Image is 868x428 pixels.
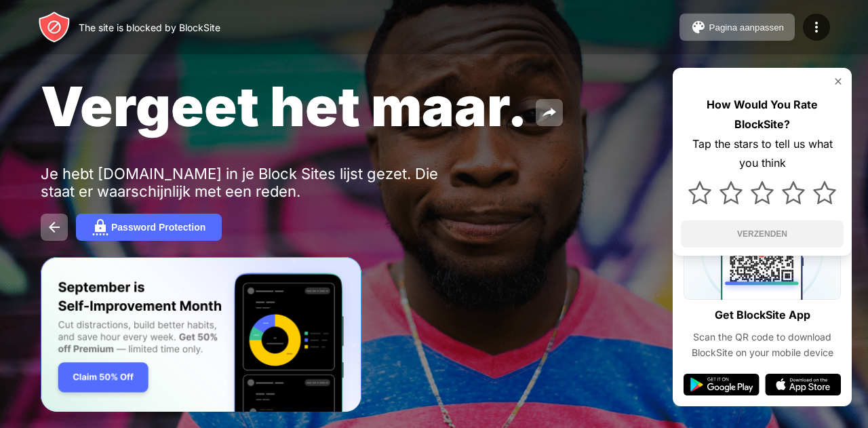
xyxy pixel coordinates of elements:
[688,181,711,204] img: star.svg
[92,219,108,235] img: password.svg
[833,76,844,87] img: rate-us-close.svg
[684,330,841,360] div: Scan the QR code to download BlockSite on your mobile device
[813,181,836,204] img: star.svg
[808,19,825,35] img: menu-icon.svg
[111,222,205,233] div: Password Protection
[751,181,774,204] img: star.svg
[41,73,528,139] span: Vergeet het maar.
[719,181,743,204] img: star.svg
[690,19,707,35] img: pallet.svg
[79,22,220,33] div: The site is blocked by BlockSite
[41,257,361,412] iframe: Banner
[709,22,784,33] div: Pagina aanpassen
[38,11,71,43] img: header-logo.svg
[782,181,805,204] img: star.svg
[541,104,557,121] img: share.svg
[679,14,795,41] button: Pagina aanpassen
[681,220,844,248] button: VERZENDEN
[76,214,222,241] button: Password Protection
[681,95,844,134] div: How Would You Rate BlockSite?
[684,374,759,395] img: google-play.svg
[765,374,841,395] img: app-store.svg
[41,165,460,200] div: Je hebt [DOMAIN_NAME] in je Block Sites lijst gezet. Die staat er waarschijnlijk met een reden.
[46,219,62,235] img: back.svg
[681,134,844,174] div: Tap the stars to tell us what you think
[715,305,810,325] div: Get BlockSite App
